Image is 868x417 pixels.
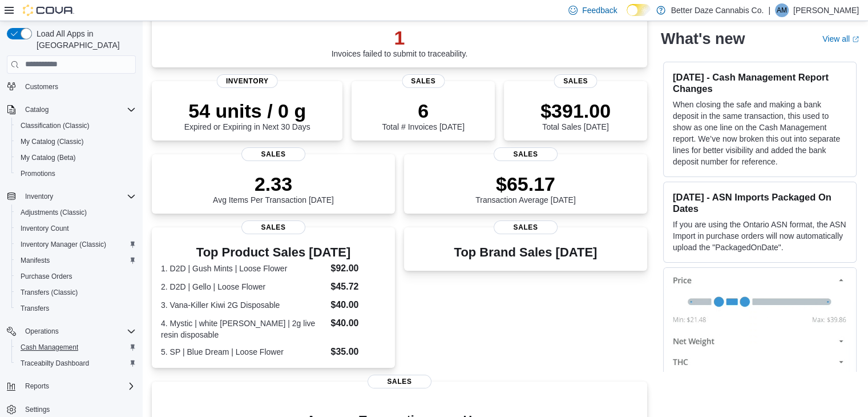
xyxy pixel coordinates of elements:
[475,173,576,195] p: $65.17
[161,318,326,340] dt: 4. Mystic | white [PERSON_NAME] | 2g live resin disposable
[21,288,78,297] span: Transfers (Classic)
[16,238,111,251] a: Inventory Manager (Classic)
[768,3,770,17] p: |
[11,220,140,236] button: Inventory Count
[494,220,558,234] span: Sales
[16,119,94,133] a: Classification (Classic)
[540,99,611,122] p: $391.00
[25,192,53,201] span: Inventory
[775,3,789,17] div: Andy Moreno
[793,3,859,17] p: [PERSON_NAME]
[21,169,55,178] span: Promotions
[554,74,597,88] span: Sales
[21,379,54,393] button: Reports
[332,26,468,58] div: Invoices failed to submit to traceability.
[25,105,49,114] span: Catalog
[11,268,140,284] button: Purchase Orders
[673,71,847,94] h3: [DATE] - Cash Management Report Changes
[16,356,136,370] span: Traceabilty Dashboard
[494,147,558,161] span: Sales
[475,173,576,205] div: Transaction Average [DATE]
[16,167,136,181] span: Promotions
[16,206,136,219] span: Adjustments (Classic)
[671,3,764,17] p: Better Daze Cannabis Co.
[184,99,310,122] p: 54 units / 0 g
[161,346,326,358] dt: 5. SP | Blue Dream | Loose Flower
[673,99,847,167] p: When closing the safe and making a bank deposit in the same transaction, this used to show as one...
[21,324,136,338] span: Operations
[16,151,136,165] span: My Catalog (Beta)
[673,191,847,214] h3: [DATE] - ASN Imports Packaged On Dates
[368,375,431,388] span: Sales
[673,219,847,253] p: If you are using the Ontario ASN format, the ASN Import in purchase orders will now automatically...
[25,327,59,336] span: Operations
[213,173,334,205] div: Avg Items Per Transaction [DATE]
[11,205,140,220] button: Adjustments (Classic)
[661,30,745,48] h2: What's new
[21,153,76,162] span: My Catalog (Beta)
[330,280,385,294] dd: $45.72
[21,272,72,281] span: Purchase Orders
[16,135,88,149] a: My Catalog (Classic)
[540,99,611,131] div: Total Sales [DATE]
[21,403,54,416] a: Settings
[161,281,326,292] dt: 2. D2D | Gello | Loose Flower
[21,80,63,94] a: Customers
[330,316,385,330] dd: $40.00
[627,4,651,16] input: Dark Mode
[16,302,54,315] a: Transfers
[16,270,77,283] a: Purchase Orders
[16,302,136,315] span: Transfers
[21,79,136,94] span: Customers
[21,402,136,416] span: Settings
[21,121,90,130] span: Classification (Classic)
[16,270,136,283] span: Purchase Orders
[16,119,136,133] span: Classification (Classic)
[11,118,140,134] button: Classification (Classic)
[11,134,140,150] button: My Catalog (Classic)
[852,36,859,43] svg: External link
[21,224,69,233] span: Inventory Count
[454,246,597,259] h3: Top Brand Sales [DATE]
[21,379,136,393] span: Reports
[23,5,74,16] img: Cova
[16,222,74,235] a: Inventory Count
[25,382,49,391] span: Reports
[582,5,617,16] span: Feedback
[161,263,326,274] dt: 1. D2D | Gush Mints | Loose Flower
[330,298,385,312] dd: $40.00
[11,236,140,252] button: Inventory Manager (Classic)
[16,238,136,251] span: Inventory Manager (Classic)
[16,286,136,299] span: Transfers (Classic)
[11,150,140,166] button: My Catalog (Beta)
[11,166,140,182] button: Promotions
[184,99,310,131] div: Expired or Expiring in Next 30 Days
[2,102,140,118] button: Catalog
[161,299,326,311] dt: 3. Vana-Killer Kiwi 2G Disposable
[2,323,140,339] button: Operations
[21,208,87,217] span: Adjustments (Classic)
[16,222,136,235] span: Inventory Count
[16,254,54,267] a: Manifests
[382,99,464,122] p: 6
[16,151,80,165] a: My Catalog (Beta)
[21,190,136,203] span: Inventory
[330,345,385,359] dd: $35.00
[241,220,305,234] span: Sales
[11,300,140,316] button: Transfers
[2,78,140,95] button: Customers
[16,135,136,149] span: My Catalog (Classic)
[16,340,83,354] a: Cash Management
[21,137,84,146] span: My Catalog (Classic)
[241,147,305,161] span: Sales
[21,103,136,117] span: Catalog
[2,189,140,205] button: Inventory
[777,3,787,17] span: AM
[11,339,140,355] button: Cash Management
[402,74,445,88] span: Sales
[21,359,89,368] span: Traceabilty Dashboard
[16,340,136,354] span: Cash Management
[32,28,136,51] span: Load All Apps in [GEOGRAPHIC_DATA]
[21,304,49,313] span: Transfers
